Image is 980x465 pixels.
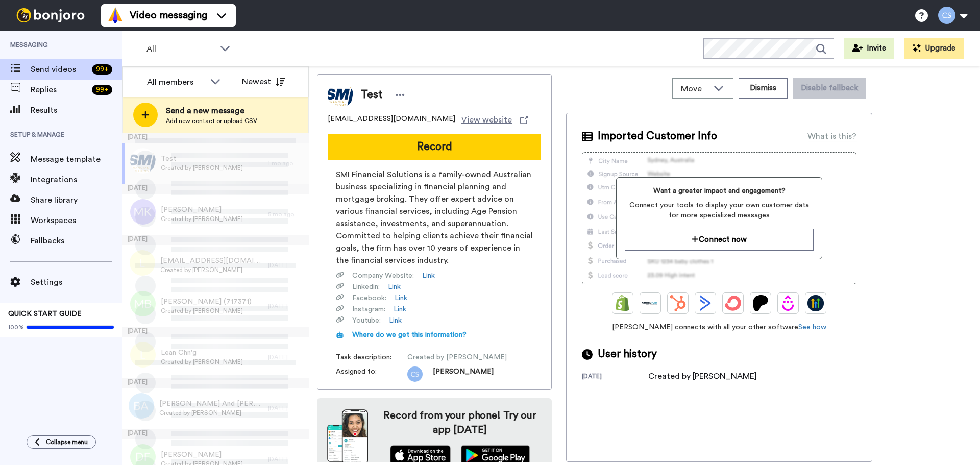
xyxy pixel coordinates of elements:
span: [EMAIL_ADDRESS][DOMAIN_NAME] [160,256,263,266]
div: [DATE] [122,184,309,194]
div: [DATE] [268,302,304,310]
span: Facebook : [352,293,386,303]
img: bj-logo-header-white.svg [12,8,89,22]
span: Send a new message [166,105,257,117]
span: Created by [PERSON_NAME] [161,215,243,223]
span: Created by [PERSON_NAME] [407,352,507,362]
div: [DATE] [122,235,309,245]
span: Created by [PERSON_NAME] [159,409,263,417]
span: Linkedin : [352,282,380,292]
img: mb.png [130,291,156,316]
span: All [146,43,215,55]
span: 100% [8,323,24,331]
img: Drip [780,295,796,311]
span: Send videos [31,63,88,76]
div: All members [147,76,205,88]
img: ba.png [129,393,154,419]
span: [PERSON_NAME] And [PERSON_NAME] ([PERSON_NAME]) [PERSON_NAME] (700043) [159,399,263,409]
span: [PERSON_NAME] [161,450,243,460]
span: Imported Customer Info [598,129,717,144]
span: Company Website : [352,271,414,281]
span: Collapse menu [46,438,88,446]
a: Link [394,304,406,314]
span: Results [31,104,122,116]
span: [EMAIL_ADDRESS][DOMAIN_NAME] [328,114,455,126]
div: 1 mo ago [268,159,304,167]
span: Created by [PERSON_NAME] [161,164,243,172]
span: Test [361,87,382,103]
img: download [327,409,368,464]
span: [PERSON_NAME] [433,366,494,382]
a: Link [389,315,402,326]
button: Disable fallback [793,78,866,99]
span: Created by [PERSON_NAME] [160,266,263,274]
a: See how [798,324,826,331]
span: Want a greater impact and engagement? [625,186,813,196]
span: Where do we get this information? [352,331,467,338]
button: Newest [234,71,293,92]
div: [DATE] [268,455,304,463]
img: mk.png [130,199,156,225]
img: GoHighLevel [807,295,824,311]
button: Invite [844,38,894,59]
h4: Record from your phone! Try our app [DATE] [378,408,542,437]
button: Record [328,134,541,160]
div: [DATE] [268,404,304,412]
span: Add new contact or upload CSV [166,117,257,125]
div: [DATE] [582,372,648,382]
span: Lean Chn'g [161,348,243,358]
div: [DATE] [122,429,309,439]
span: [PERSON_NAME] connects with all your other software [582,322,856,332]
span: QUICK START GUIDE [8,310,82,317]
span: Instagram : [352,304,385,314]
a: Link [388,282,401,292]
img: Patreon [752,295,769,311]
img: Hubspot [670,295,686,311]
button: Dismiss [739,78,788,99]
div: 99 + [92,85,112,95]
span: Connect your tools to display your own customer data for more specialized messages [625,200,813,221]
span: Video messaging [130,8,207,22]
button: Collapse menu [27,435,96,449]
img: 876e5661-56d2-4529-857c-d65c73dd001b.png [130,148,156,174]
div: [DATE] [268,261,304,270]
span: Workspaces [31,214,122,227]
img: vm-color.svg [107,7,124,23]
span: Fallbacks [31,235,122,247]
div: 5 mo ago [268,210,304,218]
span: Created by [PERSON_NAME] [161,307,252,315]
div: What is this? [807,130,856,142]
span: Replies [31,84,88,96]
a: View website [461,114,528,126]
span: Share library [31,194,122,206]
div: [DATE] [122,327,309,337]
img: l.png [130,342,156,368]
span: User history [598,347,657,362]
span: [PERSON_NAME] (717371) [161,297,252,307]
span: Youtube : [352,315,381,326]
span: Settings [31,276,122,288]
span: Integrations [31,174,122,186]
span: Assigned to: [336,366,407,382]
img: abaa78ef-3116-401b-85db-c86cf1123296.png [407,366,423,382]
img: l.png [130,250,155,276]
img: Ontraport [642,295,658,311]
div: 99 + [92,64,112,75]
span: Message template [31,153,122,165]
div: Created by [PERSON_NAME] [648,370,757,382]
img: Shopify [615,295,631,311]
img: Image of Test [328,82,353,108]
button: Connect now [625,229,813,251]
span: Test [161,154,243,164]
span: SMI Financial Solutions is a family-owned Australian business specializing in financial planning ... [336,168,533,266]
button: Upgrade [904,38,964,59]
div: [DATE] [268,353,304,361]
span: View website [461,114,512,126]
div: [DATE] [122,378,309,388]
span: [PERSON_NAME] [161,205,243,215]
img: ConvertKit [725,295,741,311]
a: Link [422,271,435,281]
div: [DATE] [122,133,309,143]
